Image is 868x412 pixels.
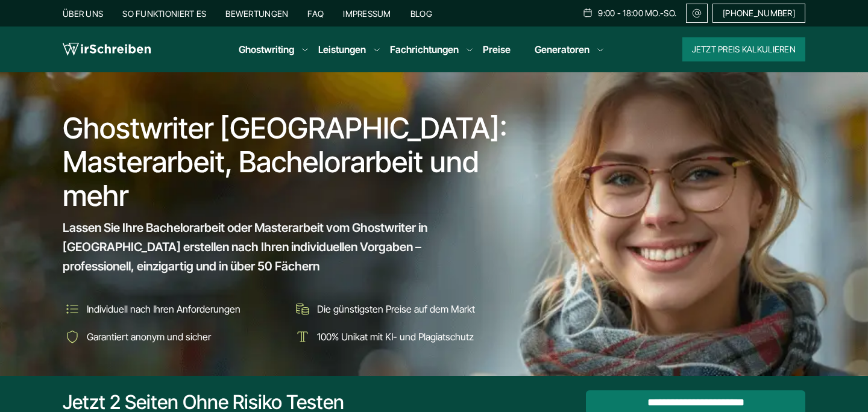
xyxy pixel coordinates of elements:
a: Über uns [63,8,103,19]
img: Garantiert anonym und sicher [63,327,82,346]
span: [PHONE_NUMBER] [723,8,795,18]
a: FAQ [307,8,324,19]
a: [PHONE_NUMBER] [712,4,805,23]
button: Jetzt Preis kalkulieren [682,37,805,61]
img: 100% Unikat mit KI- und Plagiatschutz [293,327,312,346]
li: Individuell nach Ihren Anforderungen [63,299,285,319]
img: Individuell nach Ihren Anforderungen [63,299,82,319]
h1: Ghostwriter [GEOGRAPHIC_DATA]: Masterarbeit, Bachelorarbeit und mehr [63,111,516,213]
a: Blog [410,8,432,19]
img: Die günstigsten Preise auf dem Markt [293,299,312,319]
li: 100% Unikat mit KI- und Plagiatschutz [293,327,515,346]
img: Email [691,8,702,18]
a: Fachrichtungen [390,42,459,57]
a: So funktioniert es [122,8,206,19]
img: logo wirschreiben [63,40,151,58]
a: Generatoren [535,42,590,57]
a: Preise [483,43,511,55]
a: Impressum [343,8,391,19]
a: Bewertungen [225,8,288,19]
a: Ghostwriting [239,42,294,57]
span: Lassen Sie Ihre Bachelorarbeit oder Masterarbeit vom Ghostwriter in [GEOGRAPHIC_DATA] erstellen n... [63,218,493,276]
li: Die günstigsten Preise auf dem Markt [293,299,515,319]
li: Garantiert anonym und sicher [63,327,285,346]
a: Leistungen [318,42,366,57]
img: Schedule [582,8,593,17]
span: 9:00 - 18:00 Mo.-So. [598,8,676,18]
